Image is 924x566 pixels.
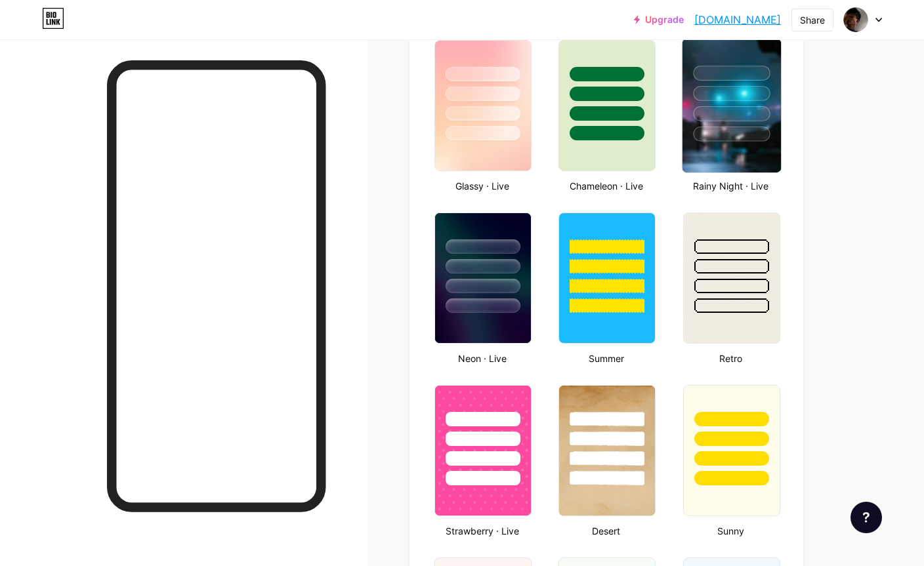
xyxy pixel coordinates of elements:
a: Upgrade [634,14,684,25]
a: [DOMAIN_NAME] [694,12,781,28]
div: Strawberry · Live [430,524,534,538]
div: Glassy · Live [430,179,534,193]
div: Rainy Night · Live [679,179,782,193]
div: Share [800,13,825,27]
div: Chameleon · Live [555,179,658,193]
div: Summer [555,352,658,365]
div: Desert [555,524,658,538]
img: rainy_night.jpg [682,39,780,172]
div: Retro [679,352,782,365]
div: Sunny [679,524,782,538]
img: joinqe1z [843,7,868,32]
div: Neon · Live [430,352,534,365]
